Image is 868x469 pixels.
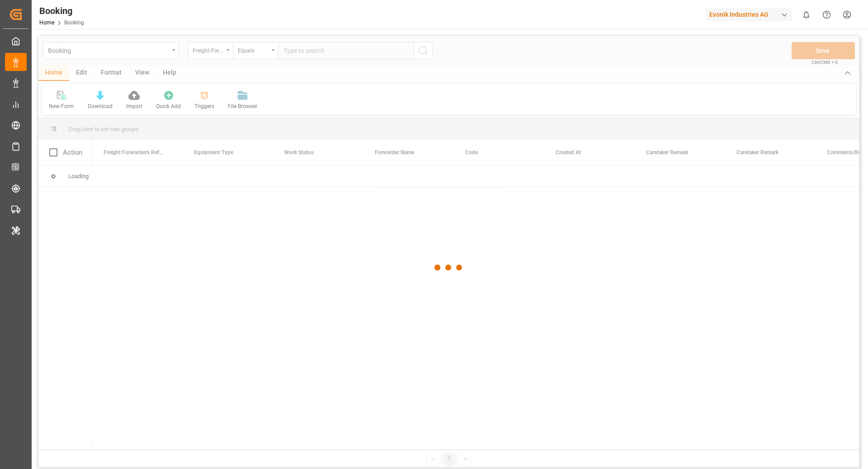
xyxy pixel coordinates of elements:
[706,6,796,23] button: Evonik Industries AG
[816,5,837,25] button: Help Center
[796,5,816,25] button: show 0 new notifications
[706,8,793,21] div: Evonik Industries AG
[39,4,84,18] div: Booking
[39,19,54,26] a: Home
